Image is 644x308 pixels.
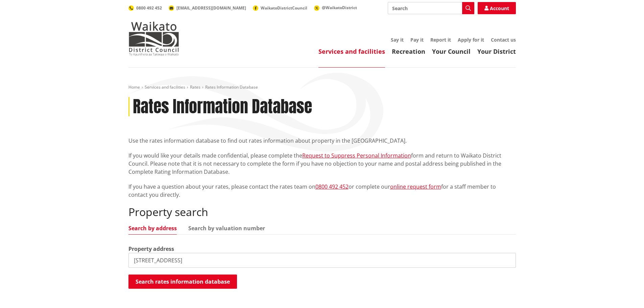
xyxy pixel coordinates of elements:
p: If you would like your details made confidential, please complete the form and return to Waikato ... [128,151,516,176]
a: @WaikatoDistrict [314,5,357,10]
span: @WaikatoDistrict [322,5,357,10]
a: Home [128,84,140,90]
input: e.g. Duke Street NGARUAWAHIA [128,253,516,268]
a: 0800 492 452 [315,183,349,190]
a: 0800 492 452 [128,5,162,11]
a: [EMAIL_ADDRESS][DOMAIN_NAME] [169,5,246,11]
label: Property address [128,245,174,253]
p: If you have a question about your rates, please contact the rates team on or complete our for a s... [128,183,516,199]
p: Use the rates information database to find out rates information about property in the [GEOGRAPHI... [128,137,516,145]
a: Rates [190,84,200,90]
a: Search by address [128,226,177,231]
img: Waikato District Council - Te Kaunihera aa Takiwaa o Waikato [128,22,179,55]
a: Report it [430,37,451,43]
span: [EMAIL_ADDRESS][DOMAIN_NAME] [176,5,246,11]
a: Services and facilities [318,47,385,55]
a: Contact us [491,37,516,43]
span: 0800 492 452 [136,5,162,11]
a: Your District [477,47,516,55]
h1: Rates Information Database [133,97,312,117]
a: Request to Suppress Personal Information [302,152,411,159]
a: Say it [391,37,404,43]
a: Your Council [432,47,471,55]
h2: Property search [128,206,516,218]
a: WaikatoDistrictCouncil [253,5,307,11]
a: Pay it [410,37,424,43]
span: Rates Information Database [205,84,258,90]
a: online request form [390,183,441,190]
a: Services and facilities [145,84,185,90]
a: Apply for it [458,37,484,43]
span: WaikatoDistrictCouncil [261,5,307,11]
a: Account [478,2,516,14]
a: Recreation [392,47,425,55]
a: Search by valuation number [188,226,265,231]
input: Search input [388,2,474,14]
button: Search rates information database [128,275,237,289]
nav: breadcrumb [128,85,516,90]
